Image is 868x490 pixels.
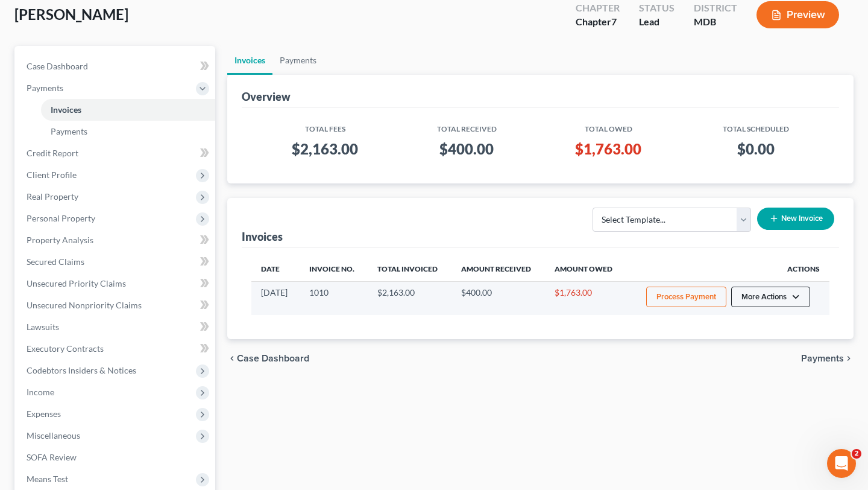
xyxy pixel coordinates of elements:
a: Lawsuits [17,316,215,338]
th: Actions [626,257,829,281]
h3: $2,163.00 [261,139,389,159]
td: $2,163.00 [368,281,451,315]
a: Unsecured Priority Claims [17,273,215,294]
td: 1010 [300,281,368,315]
h3: $400.00 [408,139,525,159]
a: Invoices [227,46,272,75]
span: Miscellaneous [27,430,80,441]
i: chevron_right [844,354,854,363]
a: Case Dashboard [17,56,215,77]
div: Chapter [576,1,620,15]
button: chevron_left Case Dashboard [227,354,309,363]
span: Income [27,387,54,397]
a: SOFA Review [17,447,215,468]
button: Preview [756,1,839,28]
div: MDB [694,15,737,29]
h3: $1,763.00 [544,139,672,159]
span: Invoices [51,104,81,115]
span: Codebtors Insiders & Notices [27,365,136,375]
th: Amount Received [451,257,546,281]
span: Payments [27,83,63,93]
a: Invoices [41,99,215,121]
th: Invoice No. [300,257,368,281]
button: Payments chevron_right [801,354,854,363]
span: Case Dashboard [237,354,309,363]
span: Client Profile [27,170,77,180]
th: Total Received [398,117,535,135]
span: Secured Claims [27,256,84,267]
div: Overview [242,89,291,104]
a: Payments [41,121,215,142]
span: Real Property [27,191,78,202]
span: Payments [51,126,87,136]
span: Unsecured Nonpriority Claims [27,300,142,310]
span: Executory Contracts [27,343,104,354]
span: Personal Property [27,213,95,223]
iframe: Intercom live chat [827,449,856,478]
div: Status [639,1,675,15]
th: Amount Owed [545,257,626,281]
a: Executory Contracts [17,338,215,360]
i: chevron_left [227,354,237,363]
th: Total Scheduled [682,117,830,135]
span: Unsecured Priority Claims [27,278,126,288]
div: District [694,1,737,15]
button: More Actions [731,287,810,307]
div: Chapter [576,15,620,29]
td: $1,763.00 [545,281,626,315]
span: 2 [852,449,861,459]
div: Lead [639,15,675,29]
th: Date [251,257,300,281]
th: Total Owed [535,117,682,135]
span: Payments [801,354,844,363]
span: Means Test [27,474,68,484]
span: Lawsuits [27,322,59,332]
a: Secured Claims [17,251,215,273]
h3: $0.00 [692,139,820,159]
a: Property Analysis [17,229,215,251]
a: Payments [272,46,324,75]
span: SOFA Review [27,452,77,462]
a: Unsecured Nonpriority Claims [17,294,215,316]
span: Credit Report [27,148,78,158]
span: 7 [611,16,617,27]
td: $400.00 [451,281,546,315]
span: [PERSON_NAME] [14,5,128,23]
th: Total Invoiced [368,257,451,281]
a: Credit Report [17,142,215,164]
th: Total Fees [251,117,398,135]
td: [DATE] [251,281,300,315]
div: Invoices [242,229,283,244]
button: New Invoice [757,208,834,230]
button: Process Payment [646,287,726,307]
span: Property Analysis [27,235,93,245]
span: Case Dashboard [27,61,88,71]
span: Expenses [27,409,61,419]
